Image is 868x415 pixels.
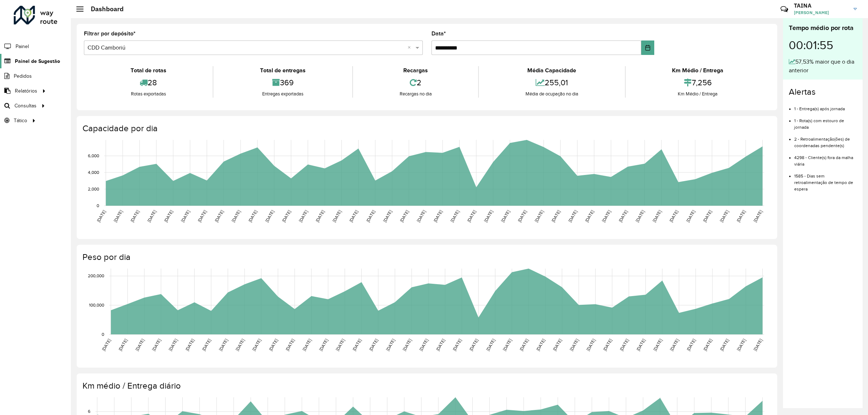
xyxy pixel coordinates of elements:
li: 4298 - Cliente(s) fora da malha viária [794,149,857,167]
text: [DATE] [753,209,763,223]
div: Total de rotas [86,66,211,75]
span: Tático [14,117,27,124]
text: [DATE] [686,338,696,352]
text: [DATE] [601,209,612,223]
h2: Dashboard [84,5,124,13]
text: 6,000 [88,153,99,158]
text: 4,000 [88,170,99,175]
button: Choose Date [641,40,654,55]
text: [DATE] [567,209,578,223]
text: [DATE] [416,209,426,223]
text: [DATE] [736,209,746,223]
text: [DATE] [247,209,258,223]
text: 6 [88,409,90,414]
text: [DATE] [519,338,529,352]
text: [DATE] [534,209,544,223]
text: [DATE] [602,338,613,352]
text: [DATE] [134,338,145,352]
text: [DATE] [101,338,111,352]
div: Média de ocupação no dia [481,90,623,98]
text: [DATE] [264,209,275,223]
text: [DATE] [163,209,174,223]
text: [DATE] [435,338,446,352]
div: Rotas exportadas [86,90,211,98]
text: [DATE] [418,338,429,352]
text: [DATE] [584,209,595,223]
text: [DATE] [118,338,128,352]
div: Média Capacidade [481,66,623,75]
text: [DATE] [668,209,679,223]
text: [DATE] [151,338,162,352]
text: [DATE] [635,209,645,223]
text: [DATE] [500,209,510,223]
text: [DATE] [619,338,629,352]
label: Filtrar por depósito [84,29,136,38]
span: Painel [16,43,29,50]
text: [DATE] [736,338,746,352]
text: [DATE] [332,209,342,223]
text: [DATE] [268,338,278,352]
text: 0 [102,332,104,337]
text: [DATE] [502,338,512,352]
text: [DATE] [214,209,224,223]
text: [DATE] [483,209,494,223]
text: [DATE] [702,338,713,352]
text: [DATE] [96,209,106,223]
text: [DATE] [586,338,596,352]
text: [DATE] [315,209,325,223]
text: [DATE] [168,338,178,352]
li: 2 - Retroalimentação(ões) de coordenadas pendente(s) [794,131,857,149]
text: [DATE] [113,209,123,223]
text: [DATE] [719,209,729,223]
h3: TAINA [794,2,848,9]
div: 7,256 [627,75,768,90]
text: [DATE] [618,209,628,223]
text: 0 [97,203,99,208]
text: [DATE] [298,209,309,223]
div: 00:01:55 [789,33,857,57]
text: [DATE] [652,338,663,352]
text: [DATE] [146,209,157,223]
text: [DATE] [535,338,546,352]
div: 2 [355,75,476,90]
div: 28 [86,75,211,90]
text: [DATE] [301,338,312,352]
text: [DATE] [468,338,479,352]
text: [DATE] [450,209,460,223]
text: [DATE] [218,338,228,352]
text: [DATE] [368,338,379,352]
text: [DATE] [753,338,763,352]
text: [DATE] [335,338,345,352]
li: 1585 - Dias sem retroalimentação de tempo de espera [794,167,857,192]
text: [DATE] [180,209,191,223]
text: [DATE] [285,338,295,352]
div: Recargas [355,66,476,75]
span: Relatórios [15,87,37,95]
text: [DATE] [651,209,662,223]
span: Consultas [14,102,37,110]
text: [DATE] [318,338,329,352]
text: [DATE] [552,338,562,352]
text: [DATE] [235,338,245,352]
text: [DATE] [352,338,362,352]
a: Contato Rápido [776,1,792,17]
text: [DATE] [365,209,376,223]
text: [DATE] [485,338,496,352]
div: Recargas no dia [355,90,476,98]
text: [DATE] [251,338,262,352]
div: Total de entregas [215,66,350,75]
div: 57,53% maior que o dia anterior [789,57,857,75]
text: [DATE] [184,338,195,352]
li: 1 - Rota(s) com estouro de jornada [794,112,857,131]
text: 100,000 [89,303,104,307]
text: [DATE] [719,338,729,352]
text: 200,000 [88,274,104,278]
text: [DATE] [201,338,212,352]
text: [DATE] [385,338,395,352]
text: [DATE] [452,338,462,352]
text: [DATE] [550,209,561,223]
text: [DATE] [281,209,292,223]
text: [DATE] [685,209,696,223]
h4: Km médio / Entrega diário [82,381,770,391]
div: 369 [215,75,350,90]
